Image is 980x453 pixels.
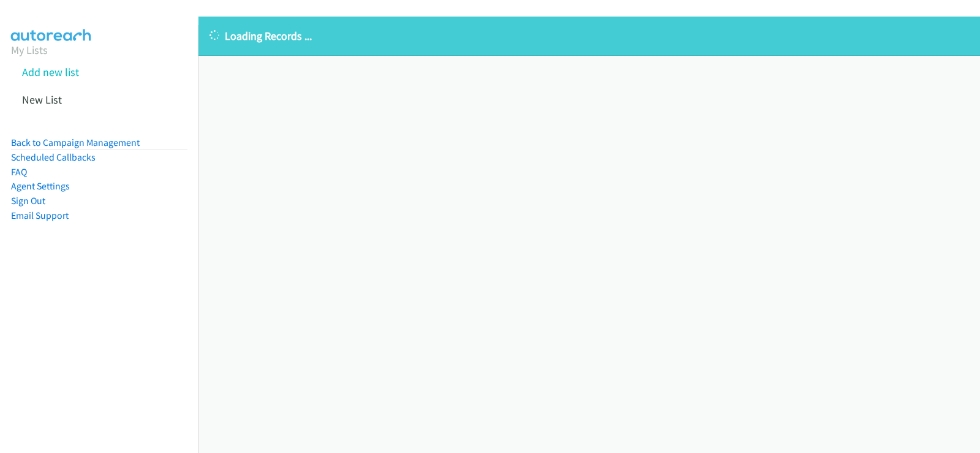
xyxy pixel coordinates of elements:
a: My Lists [11,43,48,57]
a: Scheduled Callbacks [11,151,96,163]
p: Loading Records ... [209,28,969,44]
a: FAQ [11,166,27,178]
a: Email Support [11,210,69,221]
a: New List [22,93,62,107]
a: Back to Campaign Management [11,137,140,148]
a: Add new list [22,65,79,79]
a: Sign Out [11,195,45,207]
a: Agent Settings [11,180,70,192]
